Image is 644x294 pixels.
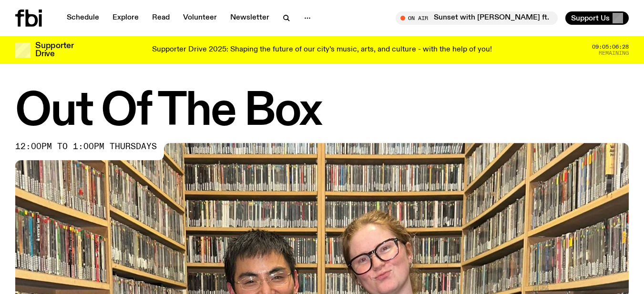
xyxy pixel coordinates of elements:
[225,11,275,25] a: Newsletter
[177,11,223,25] a: Volunteer
[152,46,492,54] p: Supporter Drive 2025: Shaping the future of our city’s music, arts, and culture - with the help o...
[146,11,175,25] a: Read
[592,44,629,50] span: 09:05:06:28
[571,14,610,22] span: Support Us
[61,11,105,25] a: Schedule
[35,42,73,58] h3: Supporter Drive
[15,91,629,133] h1: Out Of The Box
[565,11,629,25] button: Support Us
[107,11,144,25] a: Explore
[599,51,629,56] span: Remaining
[396,11,558,25] button: On AirSunset with [PERSON_NAME] ft. finedining & Izzy G
[15,143,157,151] span: 12:00pm to 1:00pm thursdays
